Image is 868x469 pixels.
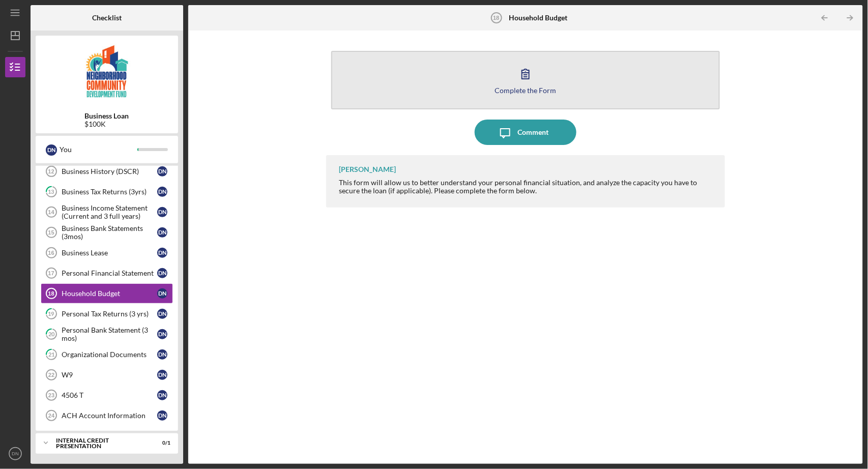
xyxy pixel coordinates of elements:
[339,179,715,195] div: This form will allow us to better understand your personal financial situation, and analyze the c...
[62,310,157,318] div: Personal Tax Returns (3 yrs)
[62,289,157,298] div: Household Budget
[157,390,167,400] div: D N
[48,209,54,215] tspan: 14
[41,202,173,222] a: 14Business Income Statement (Current and 3 full years)DN
[157,370,167,380] div: D N
[48,168,54,174] tspan: 12
[41,283,173,304] a: 18Household BudgetDN
[41,243,173,263] a: 16Business LeaseDN
[157,309,167,319] div: D N
[48,311,55,317] tspan: 19
[48,413,55,419] tspan: 24
[62,249,157,257] div: Business Lease
[41,222,173,243] a: 15Business Bank Statements (3mos)DN
[62,412,157,420] div: ACH Account Information
[48,229,54,236] tspan: 15
[157,288,167,299] div: D N
[48,290,54,297] tspan: 18
[48,392,54,398] tspan: 23
[62,326,157,342] div: Personal Bank Statement (3 mos)
[41,263,173,283] a: 17Personal Financial StatementDN
[339,165,396,173] div: [PERSON_NAME]
[85,112,129,120] b: Business Loan
[493,15,499,21] tspan: 18
[157,207,167,217] div: D N
[41,182,173,202] a: 13Business Tax Returns (3yrs)DN
[41,365,173,385] a: 22W9DN
[48,270,54,276] tspan: 17
[157,248,167,258] div: D N
[62,204,157,220] div: Business Income Statement (Current and 3 full years)
[12,451,19,457] text: DN
[48,372,54,378] tspan: 22
[36,41,178,102] img: Product logo
[62,224,157,241] div: Business Bank Statements (3mos)
[41,304,173,324] a: 19Personal Tax Returns (3 yrs)DN
[92,14,122,22] b: Checklist
[48,189,54,195] tspan: 13
[41,324,173,344] a: 20Personal Bank Statement (3 mos)DN
[495,86,557,94] div: Complete the Form
[157,349,167,360] div: D N
[60,141,137,158] div: You
[331,51,720,109] button: Complete the Form
[56,437,145,449] div: Internal Credit Presentation
[157,411,167,421] div: D N
[157,166,167,177] div: D N
[518,120,549,145] div: Comment
[41,344,173,365] a: 21Organizational DocumentsDN
[48,250,54,256] tspan: 16
[157,329,167,339] div: D N
[157,227,167,238] div: D N
[509,14,568,22] b: Household Budget
[62,167,157,175] div: Business History (DSCR)
[152,440,170,446] div: 0 / 1
[475,120,576,145] button: Comment
[48,351,54,358] tspan: 21
[157,268,167,278] div: D N
[5,444,25,464] button: DN
[62,188,157,196] div: Business Tax Returns (3yrs)
[62,269,157,277] div: Personal Financial Statement
[48,331,55,338] tspan: 20
[85,120,129,128] div: $100K
[62,350,157,359] div: Organizational Documents
[41,405,173,426] a: 24ACH Account InformationDN
[41,385,173,405] a: 234506 TDN
[41,161,173,182] a: 12Business History (DSCR)DN
[157,187,167,197] div: D N
[62,391,157,399] div: 4506 T
[62,371,157,379] div: W9
[46,144,57,156] div: D N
